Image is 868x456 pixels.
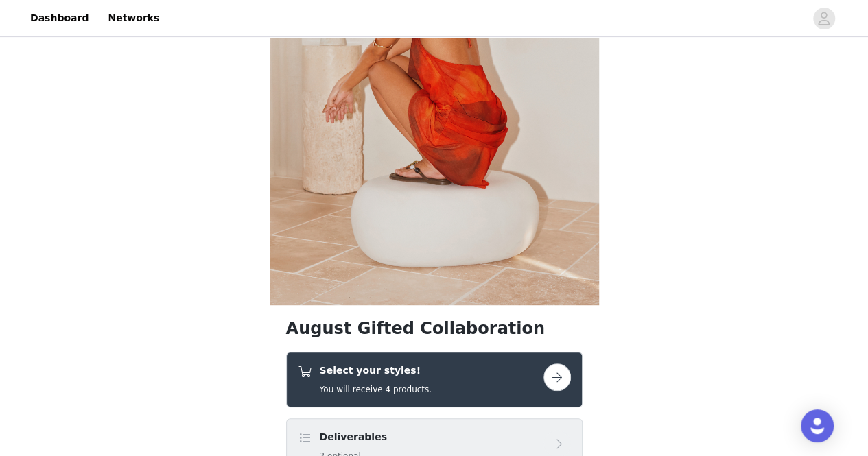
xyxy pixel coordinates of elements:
[320,363,432,378] h4: Select your styles!
[286,316,583,341] h1: August Gifted Collaboration
[286,352,583,407] div: Select your styles!
[99,3,167,34] a: Networks
[801,409,834,442] div: Open Intercom Messenger
[320,430,387,444] h4: Deliverables
[22,3,97,34] a: Dashboard
[817,8,830,29] div: avatar
[320,383,432,396] h5: You will receive 4 products.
